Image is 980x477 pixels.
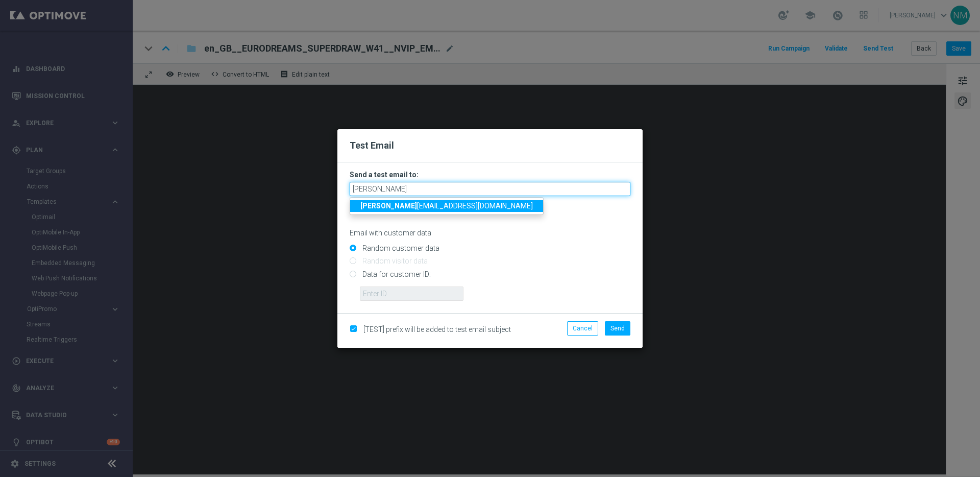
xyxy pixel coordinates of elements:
[350,139,630,152] h2: Test Email
[360,244,439,253] label: Random customer data
[350,170,630,179] h3: Send a test email to:
[605,321,630,336] button: Send
[350,228,630,237] p: Email with customer data
[567,321,598,336] button: Cancel
[350,200,543,212] a: [PERSON_NAME][EMAIL_ADDRESS][DOMAIN_NAME]
[363,325,511,333] span: [TEST] prefix will be added to test email subject
[360,287,463,301] input: Enter ID
[360,202,417,210] strong: [PERSON_NAME]
[610,325,625,332] span: Send
[360,202,533,210] span: [EMAIL_ADDRESS][DOMAIN_NAME]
